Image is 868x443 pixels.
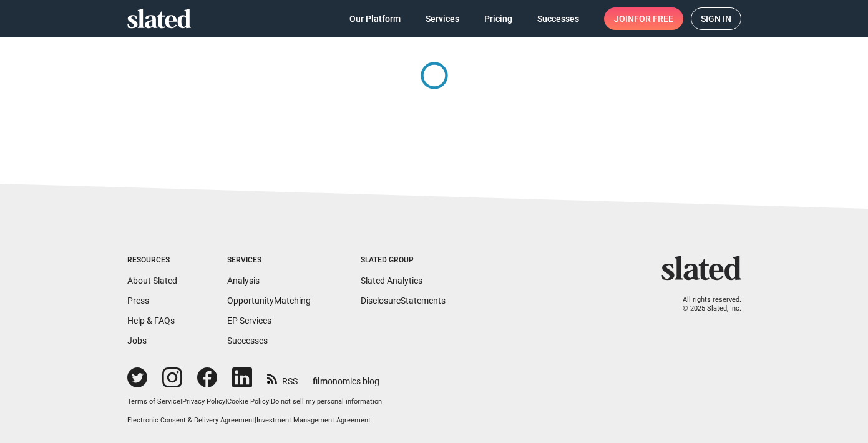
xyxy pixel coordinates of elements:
a: Cookie Policy [227,397,269,406]
a: Help & FAQs [127,316,175,326]
span: for free [634,7,673,30]
a: Electronic Consent & Delivery Agreement [127,416,255,424]
a: Joinfor free [604,7,683,30]
span: Pricing [484,7,512,30]
a: Press [127,296,149,306]
span: Our Platform [349,7,401,30]
a: Analysis [227,276,260,286]
a: DisclosureStatements [361,296,446,306]
span: | [255,416,256,424]
p: All rights reserved. © 2025 Slated, Inc. [670,296,741,314]
a: About Slated [127,276,177,286]
a: Jobs [127,336,147,346]
a: Terms of Service [127,397,180,406]
a: Sign in [691,7,741,30]
a: EP Services [227,316,271,326]
span: | [180,397,182,406]
button: Do not sell my personal information [271,397,382,407]
a: Investment Management Agreement [256,416,371,424]
a: Slated Analytics [361,276,422,286]
a: OpportunityMatching [227,296,311,306]
a: Privacy Policy [182,397,225,406]
span: Sign in [701,8,731,29]
a: Successes [227,336,268,346]
span: Successes [537,7,579,30]
span: film [313,376,328,386]
div: Services [227,256,311,266]
span: Join [614,7,673,30]
span: Services [426,7,459,30]
span: | [225,397,227,406]
span: | [269,397,271,406]
div: Slated Group [361,256,446,266]
a: RSS [267,368,298,387]
a: Pricing [474,7,522,30]
a: Our Platform [339,7,411,30]
a: filmonomics blog [313,366,379,387]
a: Successes [527,7,589,30]
a: Services [416,7,469,30]
div: Resources [127,256,177,266]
